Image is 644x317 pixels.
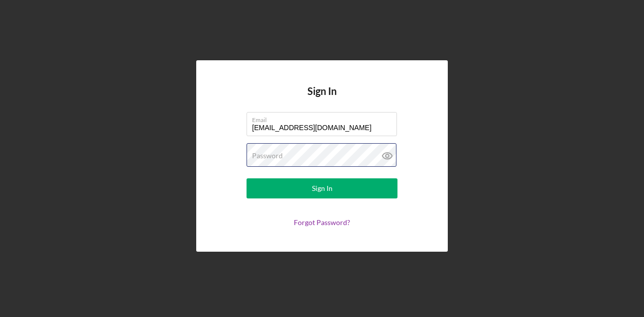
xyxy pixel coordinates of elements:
div: Sign In [312,178,333,198]
h4: Sign In [307,85,337,112]
a: Forgot Password? [294,218,350,227]
label: Password [252,152,283,160]
button: Sign In [247,178,397,198]
label: Email [252,113,397,124]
